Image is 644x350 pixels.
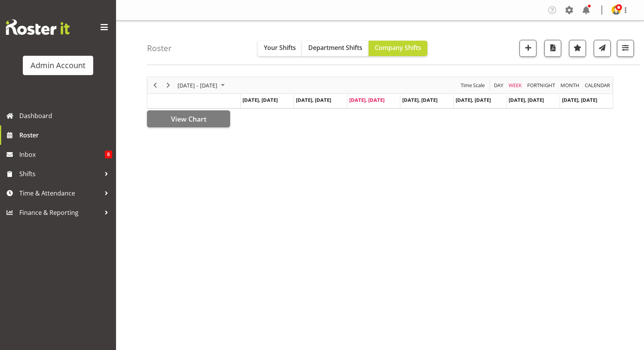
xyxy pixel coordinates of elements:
span: View Chart [171,114,207,124]
span: Your Shifts [264,43,296,52]
button: Send a list of all shifts for the selected filtered period to all rostered employees. [594,40,611,57]
button: Time Scale [460,81,486,90]
span: Month [560,81,580,90]
button: August 25 - 31, 2025 [176,81,228,90]
button: Add a new shift [519,40,536,57]
button: Your Shifts [258,41,302,56]
span: [DATE], [DATE] [296,96,331,103]
button: Filter Shifts [617,40,634,57]
div: Next [162,77,175,93]
img: admin-rosteritf9cbda91fdf824d97c9d6345b1f660ea.png [612,5,621,15]
button: Timeline Day [493,81,505,90]
span: Inbox [19,149,105,160]
img: Rosterit website logo [6,19,70,35]
h4: Roster [147,44,172,53]
button: Department Shifts [302,41,369,56]
div: Admin Account [31,60,85,71]
span: [DATE], [DATE] [349,96,384,103]
button: Timeline Week [507,81,523,90]
span: Shifts [19,168,101,180]
button: Previous [150,81,161,90]
div: Timeline Week of August 27, 2025 [147,77,613,109]
span: [DATE], [DATE] [456,96,491,103]
span: [DATE], [DATE] [562,96,597,103]
button: Highlight an important date within the roster. [569,40,586,57]
button: View Chart [147,110,230,127]
span: Time & Attendance [19,187,101,199]
span: [DATE], [DATE] [402,96,437,103]
span: Company Shifts [375,43,421,52]
button: Download a PDF of the roster according to the set date range. [544,40,561,57]
span: [DATE] - [DATE] [177,81,218,90]
div: Previous [149,77,162,93]
button: Company Shifts [369,41,427,56]
button: Month [584,81,612,90]
span: Week [508,81,523,90]
span: Time Scale [460,81,485,90]
span: [DATE], [DATE] [509,96,544,103]
button: Next [163,81,174,90]
span: Finance & Reporting [19,207,101,218]
span: Dashboard [19,110,112,122]
span: Day [493,81,504,90]
span: Roster [19,129,112,141]
span: [DATE], [DATE] [243,96,278,103]
span: calendar [584,81,611,90]
span: Fortnight [526,81,556,90]
button: Fortnight [526,81,557,90]
span: 8 [105,151,112,158]
span: Department Shifts [308,43,362,52]
button: Timeline Month [559,81,581,90]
